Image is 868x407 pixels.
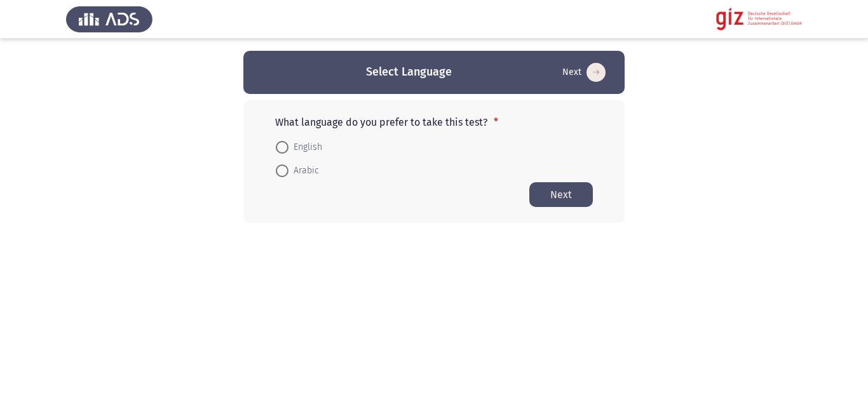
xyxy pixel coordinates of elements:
h3: Select Language [366,64,452,80]
img: Assess Talent Management logo [66,1,153,37]
p: What language do you prefer to take this test? [275,116,593,128]
span: Arabic [288,163,319,178]
img: Assessment logo of GIZ Needs Assessment (Returnees) [715,1,802,37]
button: Start assessment [559,62,609,83]
button: Start assessment [529,182,593,207]
span: English [288,140,322,155]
